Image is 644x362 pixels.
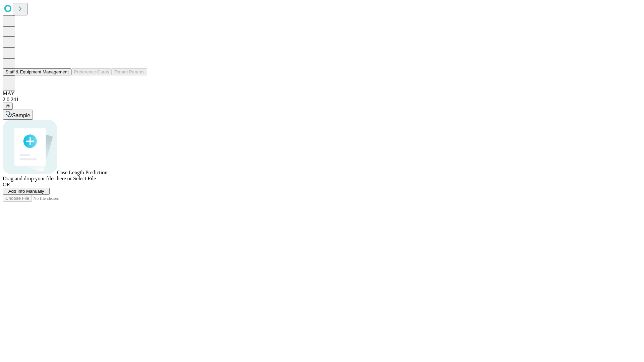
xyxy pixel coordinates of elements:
span: Sample [12,113,30,118]
button: Staff & Equipment Management [3,68,71,75]
button: Sample [3,110,33,120]
span: Case Length Prediction [57,170,107,175]
span: Select File [73,176,96,181]
span: @ [5,104,10,109]
div: MAY [3,90,641,97]
button: @ [3,103,13,110]
button: Add Info Manually [3,188,50,195]
button: Preference Cards [71,68,112,75]
button: Tenant Params [112,68,147,75]
span: Add Info Manually [8,189,44,194]
span: OR [3,182,10,187]
div: 2.0.241 [3,97,641,103]
span: Drag and drop your files here or [3,176,72,181]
